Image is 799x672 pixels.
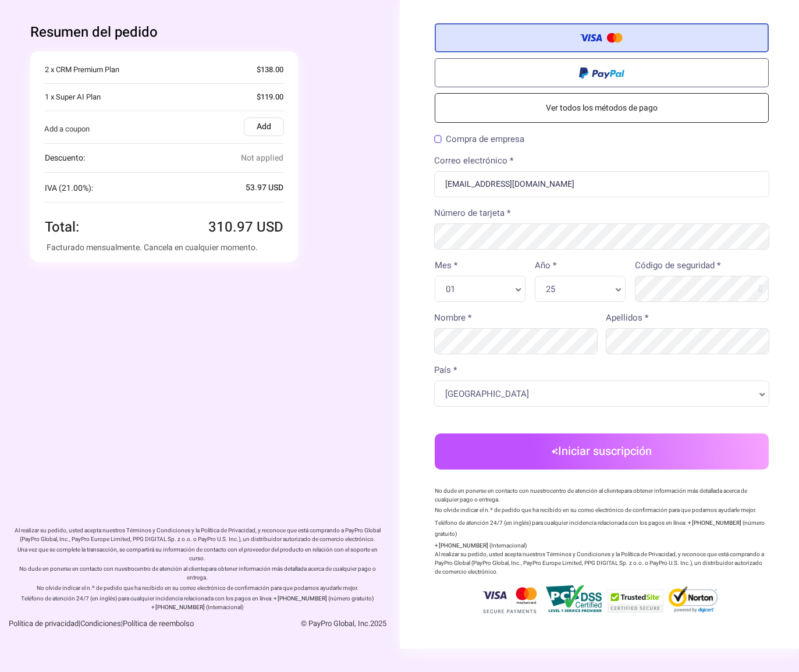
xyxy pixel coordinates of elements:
a: centro de atención al cliente [550,487,621,495]
label: Compra de empresa [434,135,524,144]
span: Descuento: [45,152,85,164]
div: Resumen del pedido [30,23,365,42]
b: + [PHONE_NUMBER] [688,519,741,527]
img: icon [552,448,558,455]
span: [GEOGRAPHIC_DATA] [445,388,754,400]
p: Teléfono de atención 24/7 (en inglés) para cualquier incidencia relacionada con los pagos en línea: [435,519,686,527]
label: País * [434,364,457,377]
label: Mes * [435,259,457,272]
label: Correo electrónico * [434,154,513,168]
label: Apellidos * [606,311,648,325]
i: .97 [255,182,267,194]
label: Código de seguridad * [635,259,720,272]
span: $138.00 [257,64,283,76]
p: Teléfono de atención 24/7 (en inglés) para cualquier incidencia relacionada con los pagos en línea: [21,595,272,603]
span: © PayPro Global, Inc. [301,618,386,629]
span: USD [268,182,283,194]
p: No olvide indicar el n.º de pedido que ha recibido en su correo electrónico de confirmación para ... [10,584,385,593]
a: Condiciones [80,618,121,629]
a: 01 [446,283,525,298]
span: 25 [546,283,610,295]
i: .97 [233,217,253,237]
span: (número gratuito) [328,595,374,603]
span: 310 [208,217,253,237]
span: USD [257,217,283,237]
p: No olvide indicar el n.º de pedido que ha recibido en su correo electrónico de confirmación para ... [435,506,769,515]
label: Número de tarjeta * [434,207,510,220]
span: Add a coupon [44,123,90,135]
b: + [PHONE_NUMBER] [151,603,205,611]
a: Política de reembolso [123,618,194,629]
span: 2025 [370,618,386,629]
label: Add [244,118,284,136]
label: Nombre * [434,311,471,325]
button: Iniciar suscripción [435,433,769,470]
p: Al realizar su pedido, usted acepta nuestros Términos y Condiciones y la Política de Privacidad, ... [435,550,769,577]
span: 1 x Super AI Plan [45,91,101,103]
span: Total: [45,217,79,237]
a: centro de atención al cliente [134,565,205,573]
a: [GEOGRAPHIC_DATA] [445,388,769,403]
span: 53 [246,182,267,194]
span: $119.00 [257,91,283,103]
p: Una vez que se complete la transacción, se compartirá su información de contacto con el proveedor... [10,546,385,563]
a: Política de privacidad [9,618,79,629]
b: + [PHONE_NUMBER] [435,542,488,550]
b: + [PHONE_NUMBER] [274,595,327,603]
span: Not applied [241,151,283,165]
p: Al realizar su pedido, usted acepta nuestros Términos y Condiciones y la Política de Privacidad, ... [10,527,385,544]
p: | | [9,618,257,630]
p: No dude en ponerse en contacto con nuestro para obtener información más detallada acerca de cualq... [10,565,385,582]
a: 25 [546,283,625,298]
span: 01 [446,283,510,295]
label: Año * [535,259,556,272]
div: Facturado mensualmente. Cancela en cualquier momento. [47,241,282,254]
span: 2 x CRM Premium Plan [45,64,119,76]
p: No dude en ponerse en contacto con nuestro para obtener información más detallada acerca de cualq... [435,487,769,504]
a: Ver todos los métodos de pago [435,93,769,123]
span: (Internacional) [206,603,243,611]
span: IVA (21.00%): [45,182,93,194]
span: (Internacional) [489,542,527,550]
